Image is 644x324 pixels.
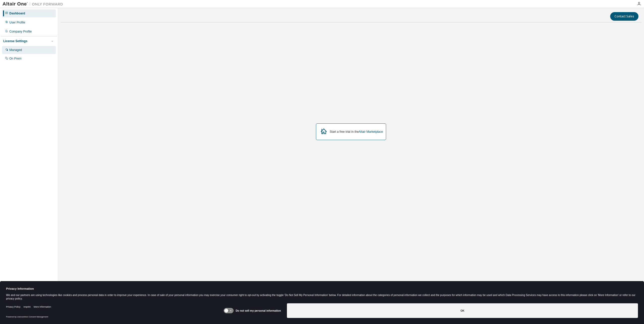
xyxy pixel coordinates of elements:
div: On Prem [9,57,21,61]
a: Altair Marketplace [359,130,383,133]
div: User Profile [9,20,25,24]
div: License Settings [3,39,27,43]
div: Company Profile [9,30,32,34]
div: Managed [9,48,22,52]
div: Start a free trial in the [330,130,383,134]
div: Dashboard [9,11,25,15]
img: Altair One [3,2,66,7]
button: Contact Sales [610,12,638,21]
